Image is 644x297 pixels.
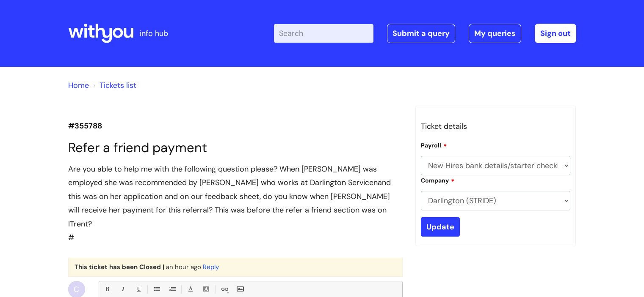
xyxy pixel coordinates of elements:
p: info hub [140,27,168,40]
a: Italic (Ctrl-I) [117,284,128,294]
a: Underline(Ctrl-U) [133,284,144,294]
input: Search [274,24,373,43]
span: Mon, 13 Oct, 2025 at 9:44 AM [166,263,201,271]
a: Home [68,80,89,90]
li: Tickets list [91,79,136,92]
a: • Unordered List (Ctrl-Shift-7) [151,284,162,294]
a: Font Color [185,284,196,294]
div: | - [274,24,576,43]
li: Solution home [68,79,89,92]
p: #355788 [68,119,403,133]
b: This ticket has been Closed | [75,263,164,271]
a: Reply [203,263,219,271]
a: 1. Ordered List (Ctrl-Shift-8) [167,284,177,294]
a: Back Color [201,284,211,294]
a: Submit a query [387,24,455,43]
a: Insert Image... [235,284,245,294]
a: My queries [469,24,521,43]
h3: Ticket details [421,120,571,133]
a: Bold (Ctrl-B) [102,284,112,294]
span: Are you able to help me with the following question please? When [PERSON_NAME] was employed she w... [68,164,391,229]
h1: Refer a friend payment [68,140,403,155]
label: Payroll [421,141,447,149]
a: Sign out [535,24,576,43]
a: Link [219,284,229,294]
a: Tickets list [100,80,136,90]
div: # [68,162,403,244]
input: Update [421,217,460,237]
label: Company [421,176,455,184]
